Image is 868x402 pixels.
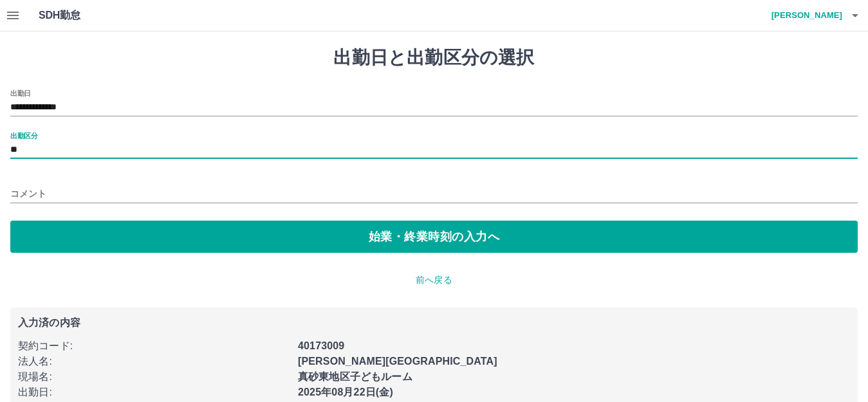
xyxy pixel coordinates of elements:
[10,47,858,69] h1: 出勤日と出勤区分の選択
[10,131,37,140] label: 出勤区分
[18,338,290,354] p: 契約コード :
[18,354,290,369] p: 法人名 :
[298,371,412,382] b: 真砂東地区子どもルーム
[10,88,31,98] label: 出勤日
[298,387,393,397] b: 2025年08月22日(金)
[298,356,497,367] b: [PERSON_NAME][GEOGRAPHIC_DATA]
[18,318,850,328] p: 入力済の内容
[10,221,858,253] button: 始業・終業時刻の入力へ
[18,369,290,385] p: 現場名 :
[18,385,290,400] p: 出勤日 :
[298,340,344,351] b: 40173009
[10,273,858,287] p: 前へ戻る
